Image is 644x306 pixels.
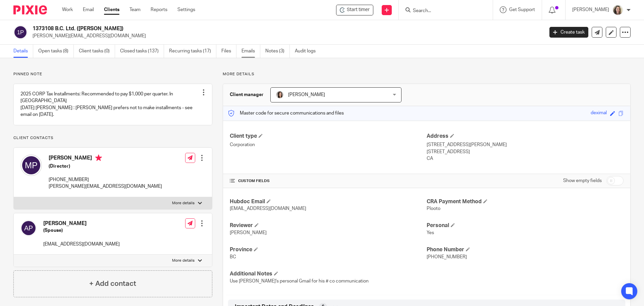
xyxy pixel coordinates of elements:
[427,222,624,229] h4: Personal
[612,5,623,15] img: IMG_7896.JPG
[427,141,624,148] p: [STREET_ADDRESS][PERSON_NAME]
[412,8,473,14] input: Search
[427,155,624,162] p: CA
[230,91,264,98] h3: Client manager
[120,45,164,58] a: Closed tasks (137)
[427,148,624,155] p: [STREET_ADDRESS]
[591,110,607,117] div: deximal
[230,206,306,211] span: [EMAIL_ADDRESS][DOMAIN_NAME]
[427,206,440,211] span: Plooto
[62,6,73,13] a: Work
[228,110,344,117] p: Master code for secure communications and files
[230,222,427,229] h4: Reviewer
[43,227,120,234] h5: (Spouse)
[276,91,284,99] img: Danielle%20photo.jpg
[49,155,162,163] h4: [PERSON_NAME]
[43,220,120,227] h4: [PERSON_NAME]
[172,201,195,206] p: More details
[295,45,321,58] a: Audit logs
[347,6,370,13] span: Start timer
[563,177,602,184] label: Show empty fields
[13,25,28,39] img: svg%3E
[230,246,427,253] h4: Province
[13,45,33,58] a: Details
[336,5,373,15] div: 1373108 B.C. Ltd. (Matthew Patenaude)
[20,155,42,176] img: svg%3E
[38,45,74,58] a: Open tasks (8)
[83,6,94,13] a: Email
[49,183,162,190] p: [PERSON_NAME][EMAIL_ADDRESS][DOMAIN_NAME]
[427,198,624,205] h4: CRA Payment Method
[95,155,102,161] i: Primary
[230,178,427,184] h4: CUSTOM FIELDS
[33,33,539,39] p: [PERSON_NAME][EMAIL_ADDRESS][DOMAIN_NAME]
[223,72,631,77] p: More details
[177,6,195,13] a: Settings
[509,7,535,12] span: Get Support
[169,45,216,58] a: Recurring tasks (17)
[427,255,467,259] span: [PHONE_NUMBER]
[265,45,290,58] a: Notes (3)
[572,6,609,13] p: [PERSON_NAME]
[427,246,624,253] h4: Phone Number
[427,133,624,140] h4: Address
[13,72,212,77] p: Pinned note
[230,279,369,283] span: Use [PERSON_NAME]'s personal Gmail for his # co communication
[172,258,195,263] p: More details
[49,163,162,170] h5: (Director)
[241,45,260,58] a: Emails
[230,141,427,148] p: Corporation
[230,133,427,140] h4: Client type
[427,230,434,235] span: Yes
[230,255,236,259] span: BC
[288,92,325,97] span: [PERSON_NAME]
[49,176,162,183] p: [PHONE_NUMBER]
[129,6,141,13] a: Team
[43,241,120,248] p: [EMAIL_ADDRESS][DOMAIN_NAME]
[104,6,119,13] a: Clients
[230,270,427,277] h4: Additional Notes
[79,45,115,58] a: Client tasks (0)
[33,25,438,32] h2: 1373108 B.C. Ltd. ([PERSON_NAME])
[89,278,136,289] h4: + Add contact
[20,220,37,236] img: svg%3E
[221,45,236,58] a: Files
[549,27,588,38] a: Create task
[230,198,427,205] h4: Hubdoc Email
[230,230,267,235] span: [PERSON_NAME]
[13,135,212,141] p: Client contacts
[13,5,47,14] img: Pixie
[151,6,167,13] a: Reports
